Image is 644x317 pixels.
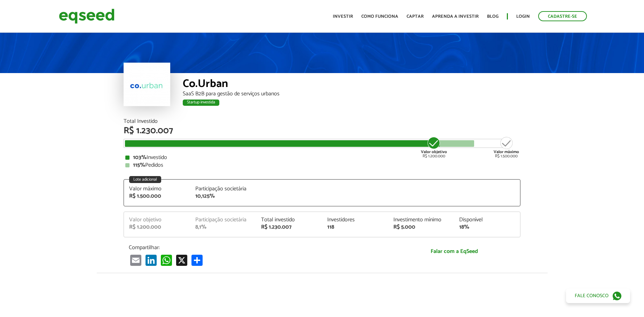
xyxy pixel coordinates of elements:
strong: 103% [133,153,147,162]
img: EqSeed [59,7,115,25]
div: Investimento mínimo [393,217,449,223]
div: R$ 1.200.000 [129,224,185,230]
div: Participação societária [195,186,251,192]
div: Co.Urban [183,78,520,91]
div: 118 [327,224,383,230]
div: Startup investida [183,100,219,106]
div: R$ 1.230.007 [261,224,317,230]
div: R$ 1.230.007 [124,126,520,135]
div: Valor máximo [129,186,185,192]
div: R$ 5.000 [393,224,449,230]
p: Compartilhar: [129,244,383,251]
div: Disponível [459,217,515,223]
a: WhatsApp [159,254,173,266]
a: Fale conosco [566,288,630,303]
a: X [175,254,189,266]
div: 18% [459,224,515,230]
div: SaaS B2B para gestão de serviços urbanos [183,91,520,97]
div: Total investido [261,217,317,223]
a: Falar com a EqSeed [393,244,515,259]
div: Pedidos [125,163,519,168]
strong: Valor máximo [494,149,519,155]
div: Participação societária [195,217,251,223]
a: Cadastre-se [538,11,587,21]
a: LinkedIn [144,254,158,266]
a: Aprenda a investir [432,14,479,19]
strong: Valor objetivo [421,149,447,155]
div: Investido [125,155,519,160]
a: Compartilhar [190,254,204,266]
a: Blog [487,14,498,19]
a: Captar [407,14,424,19]
div: Investidores [327,217,383,223]
a: Login [516,14,530,19]
div: 10,125% [195,193,251,199]
div: Valor objetivo [129,217,185,223]
strong: 115% [133,160,145,170]
div: R$ 1.500.000 [494,136,519,158]
a: Email [129,254,143,266]
div: R$ 1.200.000 [421,136,447,158]
a: Como funciona [361,14,398,19]
div: Total Investido [124,119,520,124]
div: R$ 1.500.000 [129,193,185,199]
a: Investir [333,14,353,19]
div: Lote adicional [129,176,161,183]
div: 8,1% [195,224,251,230]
